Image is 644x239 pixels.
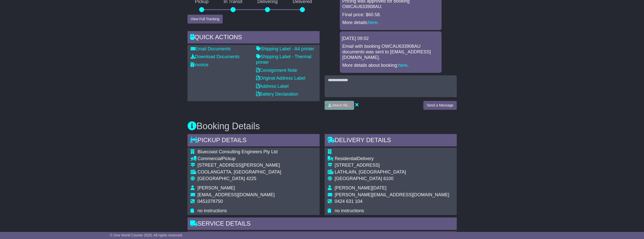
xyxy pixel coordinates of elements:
button: View Full Tracking [188,15,223,24]
span: Commercial [198,156,222,161]
p: More details about booking: . [342,63,439,68]
span: no instructions [198,208,227,213]
a: here [398,63,407,68]
span: 0451078750 [198,199,223,204]
span: Bluecoast Consulting Engineers Pty Ltd [198,149,278,154]
a: Invoice [191,62,209,67]
span: 0424 631 104 [335,199,363,204]
a: Shipping Label - Thermal printer [256,54,311,65]
div: Delivery [335,156,449,162]
div: [DATE] 09:02 [342,36,440,41]
a: Battery Declaration [256,92,298,97]
h3: Booking Details [188,121,457,131]
p: Final price: $60.58. [342,12,439,18]
div: [STREET_ADDRESS] [335,163,449,168]
span: [PERSON_NAME][DATE] [335,185,387,190]
span: no instructions [335,208,364,213]
div: Pickup [198,156,281,162]
button: Send a Message [423,101,456,110]
span: [PERSON_NAME][EMAIL_ADDRESS][DOMAIN_NAME] [335,192,449,197]
span: 6100 [383,176,393,181]
div: Delivery Details [325,134,457,148]
span: [EMAIL_ADDRESS][DOMAIN_NAME] [198,192,275,197]
div: LATHLAIN, [GEOGRAPHIC_DATA] [335,169,449,175]
div: Service Details [188,218,457,231]
span: [GEOGRAPHIC_DATA] [198,176,245,181]
span: [GEOGRAPHIC_DATA] [335,176,382,181]
span: Residential [335,156,357,161]
a: here [368,20,378,25]
a: Download Documents [191,54,240,59]
div: Quick Actions [188,31,320,45]
a: Address Label [256,84,289,89]
div: Pickup Details [188,134,320,148]
span: [PERSON_NAME] [198,185,235,190]
div: COOLANGATTA, [GEOGRAPHIC_DATA] [198,169,281,175]
a: Original Address Label [256,76,305,81]
a: Shipping Label - A4 printer [256,46,314,51]
a: Consignment Note [256,68,297,73]
div: [STREET_ADDRESS][PERSON_NAME] [198,163,281,168]
span: © One World Courier 2025. All rights reserved. [110,233,183,237]
p: More details: . [342,20,439,26]
p: Email with booking OWCAU633908AU documents was sent to [EMAIL_ADDRESS][DOMAIN_NAME]. [342,44,439,60]
span: 4225 [246,176,256,181]
a: Email Documents [191,46,231,51]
